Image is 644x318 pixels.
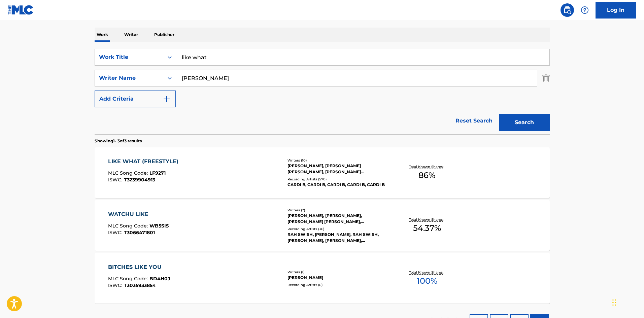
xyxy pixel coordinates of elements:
div: Writers ( 10 ) [287,158,389,163]
div: Writers ( 1 ) [287,270,389,275]
p: Total Known Shares: [409,164,445,169]
iframe: Chat Widget [610,286,644,318]
span: MLC Song Code : [108,223,149,229]
img: 9d2ae6d4665cec9f34b9.svg [163,95,171,103]
div: [PERSON_NAME], [PERSON_NAME], [PERSON_NAME] [PERSON_NAME], [PERSON_NAME], [PERSON_NAME], [PERSON_... [287,213,389,225]
div: Recording Artists ( 0 ) [287,282,389,287]
span: T3066471801 [124,229,155,236]
span: T3239904913 [124,177,155,183]
div: Recording Artists ( 570 ) [287,177,389,182]
span: LF9271 [149,170,166,176]
div: Drag [612,292,616,313]
p: Writer [122,28,140,42]
div: Help [578,3,591,17]
span: 54.37 % [413,222,441,234]
div: BITCHES LIKE YOU [108,263,170,271]
div: Writer Name [99,74,160,82]
p: Showing 1 - 3 of 3 results [95,138,142,144]
a: Log In [596,2,636,19]
button: Add Criteria [95,91,176,107]
span: 100 % [417,275,437,287]
div: Writers ( 7 ) [287,208,389,213]
span: ISWC : [108,282,124,288]
div: WATCHU LIKE [108,210,169,218]
div: Work Title [99,53,160,61]
div: Recording Artists ( 36 ) [287,226,389,232]
span: MLC Song Code : [108,170,149,176]
a: WATCHU LIKEMLC Song Code:WB5SI5ISWC:T3066471801Writers (7)[PERSON_NAME], [PERSON_NAME], [PERSON_N... [95,200,550,251]
p: Publisher [152,28,176,42]
div: [PERSON_NAME], [PERSON_NAME] [PERSON_NAME], [PERSON_NAME] [PERSON_NAME], [PERSON_NAME], [PERSON_N... [287,163,389,175]
button: Search [499,114,550,131]
span: T3035933854 [124,282,156,288]
img: MLC Logo [8,5,34,15]
a: LIKE WHAT (FREESTYLE)MLC Song Code:LF9271ISWC:T3239904913Writers (10)[PERSON_NAME], [PERSON_NAME]... [95,147,550,198]
span: ISWC : [108,177,124,183]
p: Total Known Shares: [409,217,445,222]
p: Work [95,28,110,42]
img: help [581,6,589,14]
div: CARDI B, CARDI B, CARDI B, CARDI B, CARDI B [287,182,389,188]
form: Search Form [95,49,550,134]
span: ISWC : [108,229,124,236]
div: LIKE WHAT (FREESTYLE) [108,157,182,166]
a: Public Search [561,3,574,17]
span: WB5SI5 [149,223,169,229]
img: Delete Criterion [542,70,550,86]
a: BITCHES LIKE YOUMLC Song Code:BD4H0JISWC:T3035933854Writers (1)[PERSON_NAME]Recording Artists (0)... [95,253,550,304]
a: Reset Search [452,113,496,128]
img: search [563,6,571,14]
p: Total Known Shares: [409,270,445,275]
div: [PERSON_NAME] [287,275,389,281]
div: RAH SWISH, [PERSON_NAME], RAH SWISH,[PERSON_NAME], [PERSON_NAME], [PERSON_NAME], RAH SWISH, DREAM... [287,232,389,244]
span: 86 % [418,169,435,181]
span: BD4H0J [149,276,170,282]
span: MLC Song Code : [108,276,149,282]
